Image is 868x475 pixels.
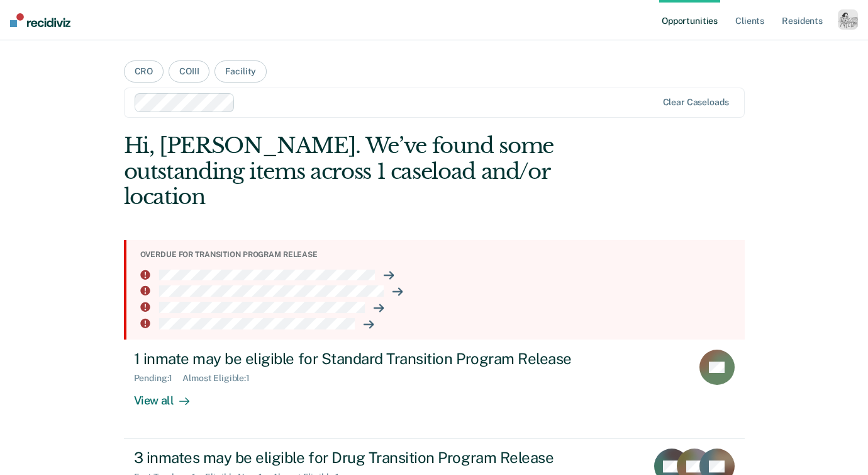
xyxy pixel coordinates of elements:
[134,373,183,384] div: Pending : 1
[124,340,745,438] a: 1 inmate may be eligible for Standard Transition Program ReleasePending:1Almost Eligible:1View all
[169,60,209,83] button: COIII
[214,60,267,83] button: Facility
[124,60,164,83] button: CRO
[134,384,204,408] div: View all
[134,449,576,467] div: 3 inmates may be eligible for Drug Transition Program Release
[182,373,260,384] div: Almost Eligible : 1
[140,250,735,259] div: Overdue for transition program release
[124,133,621,210] div: Hi, [PERSON_NAME]. We’ve found some outstanding items across 1 caseload and/or location
[663,97,729,108] div: Clear caseloads
[10,13,70,27] img: Recidiviz
[134,350,576,368] div: 1 inmate may be eligible for Standard Transition Program Release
